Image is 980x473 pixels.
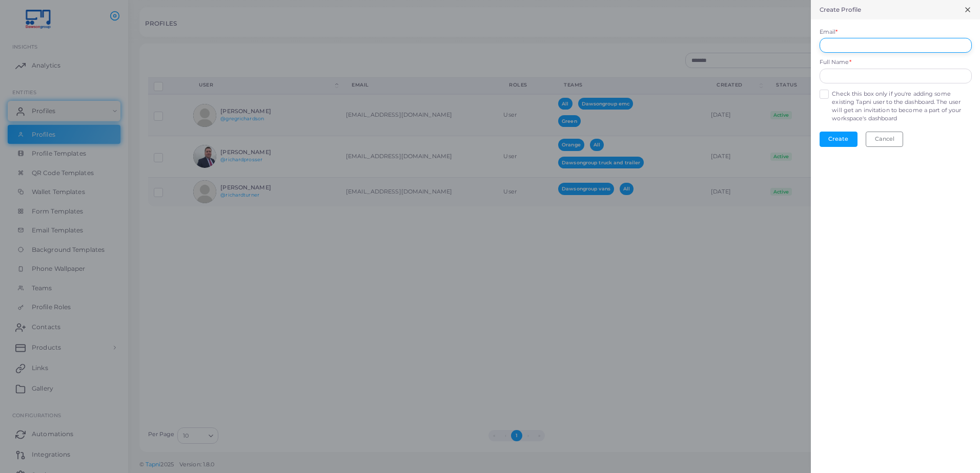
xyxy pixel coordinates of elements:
[820,28,838,36] label: Email
[820,132,857,147] button: Create
[866,132,903,147] button: Cancel
[820,58,851,67] label: Full Name
[820,6,862,13] h5: Create Profile
[832,90,971,123] label: Check this box only if you're adding some existing Tapni user to the dashboard. The user will get...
